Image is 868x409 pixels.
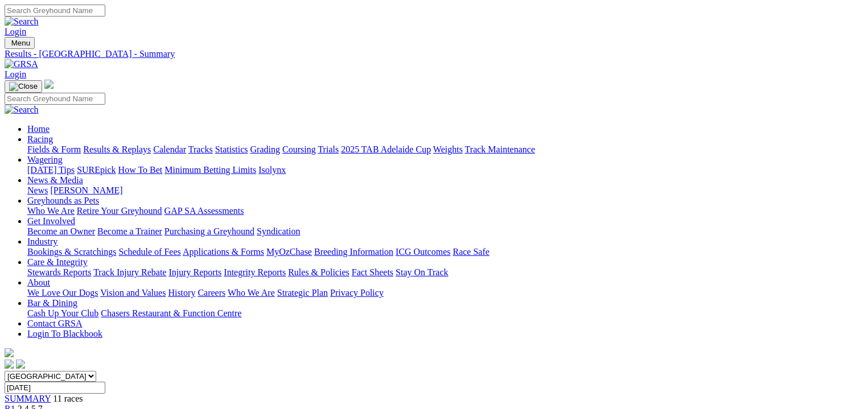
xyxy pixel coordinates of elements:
a: Statistics [215,144,248,154]
img: Search [5,105,39,115]
a: Bar & Dining [27,298,77,308]
a: Isolynx [258,165,286,175]
a: Become a Trainer [97,226,162,236]
input: Search [5,5,105,16]
a: Who We Are [228,288,275,298]
a: Who We Are [27,206,75,216]
a: Results & Replays [83,144,151,154]
a: Retire Your Greyhound [77,206,162,216]
a: Rules & Policies [288,267,349,277]
img: twitter.svg [16,360,25,369]
a: Vision and Values [100,288,166,298]
span: Menu [11,39,30,47]
a: SUMMARY [5,394,51,403]
span: 11 races [53,394,83,403]
a: About [27,278,50,287]
a: Fields & Form [27,144,81,154]
input: Search [5,93,105,105]
a: News & Media [27,175,83,185]
a: [PERSON_NAME] [50,185,122,195]
a: Industry [27,237,57,246]
a: MyOzChase [266,247,312,257]
a: Login [5,69,26,79]
a: Home [27,124,50,134]
a: History [168,288,195,298]
img: facebook.svg [5,360,14,369]
img: logo-grsa-white.png [44,80,54,89]
div: Bar & Dining [27,308,863,319]
a: Coursing [282,144,316,154]
div: Get Involved [27,226,863,237]
a: Get Involved [27,216,75,226]
a: Breeding Information [314,247,393,257]
a: Results - [GEOGRAPHIC_DATA] - Summary [5,49,863,59]
button: Toggle navigation [5,80,42,93]
a: Calendar [153,144,186,154]
a: Trials [318,144,339,154]
a: Injury Reports [168,267,221,277]
a: Fact Sheets [352,267,393,277]
a: ICG Outcomes [396,247,450,257]
a: Contact GRSA [27,319,82,328]
a: Privacy Policy [330,288,384,298]
a: Purchasing a Greyhound [164,226,254,236]
div: Racing [27,144,863,155]
div: Wagering [27,165,863,175]
a: Race Safe [452,247,489,257]
a: SUREpick [77,165,116,175]
a: Stay On Track [396,267,448,277]
img: logo-grsa-white.png [5,348,14,357]
a: Tracks [188,144,213,154]
div: Industry [27,247,863,257]
a: Applications & Forms [183,247,264,257]
a: Racing [27,134,53,144]
a: Cash Up Your Club [27,308,98,318]
img: Search [5,16,39,27]
a: Wagering [27,155,63,164]
a: Login [5,27,26,36]
a: Stewards Reports [27,267,91,277]
a: Schedule of Fees [118,247,180,257]
a: Weights [433,144,463,154]
a: Careers [198,288,225,298]
a: Login To Blackbook [27,329,102,338]
a: 2025 TAB Adelaide Cup [341,144,431,154]
div: About [27,288,863,298]
a: Become an Owner [27,226,95,236]
a: GAP SA Assessments [164,206,244,216]
a: Chasers Restaurant & Function Centre [101,308,241,318]
a: Bookings & Scratchings [27,247,116,257]
a: Syndication [257,226,300,236]
a: [DATE] Tips [27,165,75,175]
a: Strategic Plan [277,288,328,298]
a: Minimum Betting Limits [164,165,256,175]
button: Toggle navigation [5,37,35,49]
input: Select date [5,382,105,394]
a: Integrity Reports [224,267,286,277]
img: GRSA [5,59,38,69]
div: Greyhounds as Pets [27,206,863,216]
a: How To Bet [118,165,163,175]
a: News [27,185,48,195]
a: We Love Our Dogs [27,288,98,298]
a: Grading [250,144,280,154]
a: Greyhounds as Pets [27,196,99,205]
div: Care & Integrity [27,267,863,278]
a: Track Maintenance [465,144,535,154]
img: Close [9,82,38,91]
a: Care & Integrity [27,257,88,267]
a: Track Injury Rebate [93,267,166,277]
div: News & Media [27,185,863,196]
